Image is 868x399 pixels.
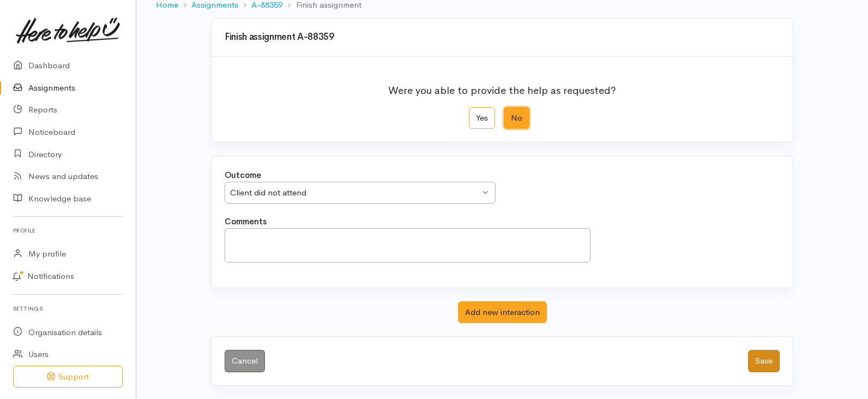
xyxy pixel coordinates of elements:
[230,187,480,199] div: Client did not attend
[504,107,529,129] label: No
[13,301,123,316] h6: Settings
[13,223,123,238] h6: Profile
[388,76,616,98] p: Were you able to provide the help as requested?
[225,350,265,372] a: Cancel
[225,216,267,228] label: Comments
[748,350,780,372] button: Save
[225,169,261,182] label: Outcome
[469,107,495,129] label: Yes
[458,301,547,324] button: Add new interaction
[225,32,780,43] h3: Finish assignment A-88359
[13,366,123,388] button: Support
